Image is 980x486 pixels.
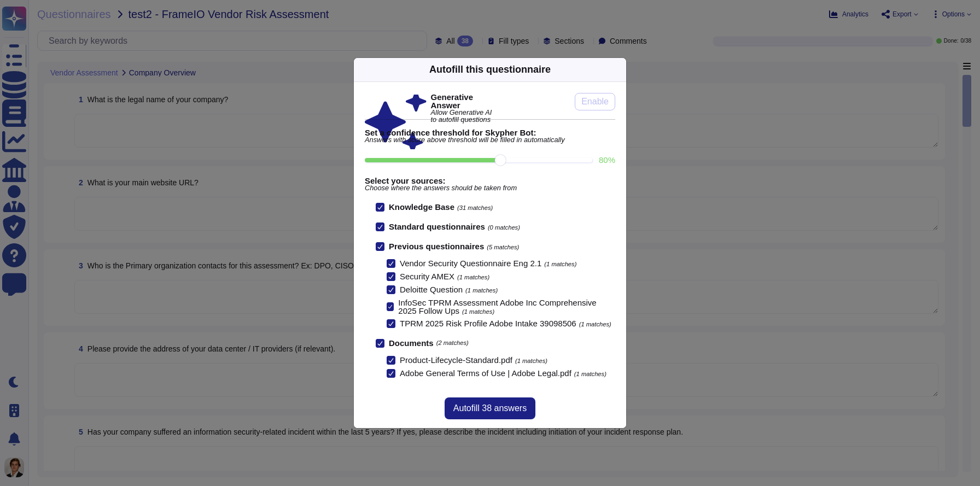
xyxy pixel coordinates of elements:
span: (31 matches) [457,204,493,211]
span: (0 matches) [488,224,520,231]
button: Enable [575,93,615,110]
b: Previous questionnaires [389,242,484,251]
button: Autofill 38 answers [445,397,535,419]
span: Answers with score above threshold will be filled in automatically [365,137,615,144]
span: (1 matches) [462,308,494,315]
b: Select your sources: [365,177,615,185]
span: InfoSec TPRM Assessment Adobe Inc Comprehensive 2025 Follow Ups [398,298,596,315]
span: Allow Generative AI to autofill questions [431,109,493,124]
div: Autofill this questionnaire [429,62,551,77]
b: Documents [389,339,434,347]
b: Knowledge Base [389,202,454,212]
span: (2 matches) [436,340,469,346]
span: Autofill 38 answers [453,404,527,413]
span: (5 matches) [487,244,519,250]
label: 80 % [599,156,615,164]
span: Product-Lifecycle-Standard.pdf [400,355,512,365]
span: Security AMEX [400,272,454,281]
span: Adobe General Terms of Use | Adobe Legal.pdf [400,368,571,378]
span: Enable [581,97,609,106]
b: Standard questionnaires [389,222,485,231]
span: (1 matches) [579,321,611,327]
b: Set a confidence threshold for Skypher Bot: [365,128,615,137]
b: Generative Answer [431,93,493,109]
span: Choose where the answers should be taken from [365,185,615,192]
span: Vendor Security Questionnaire Eng 2.1 [400,259,541,268]
span: (1 matches) [574,371,606,377]
span: (1 matches) [515,358,547,364]
span: Deloitte Question [400,285,463,294]
span: (1 matches) [465,287,498,294]
span: (1 matches) [457,274,489,280]
span: TPRM 2025 Risk Profile Adobe Intake 39098506 [400,319,576,328]
span: (1 matches) [544,261,576,267]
